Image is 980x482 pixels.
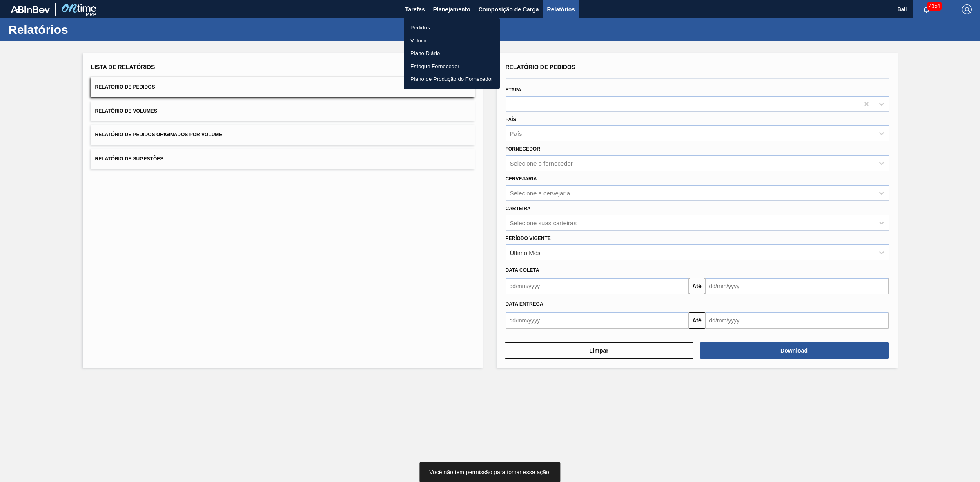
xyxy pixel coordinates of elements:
a: Volume [404,34,500,47]
a: Plano Diário [404,47,500,60]
a: Plano de Produção do Fornecedor [404,73,500,86]
a: Pedidos [404,21,500,34]
a: Estoque Fornecedor [404,60,500,73]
